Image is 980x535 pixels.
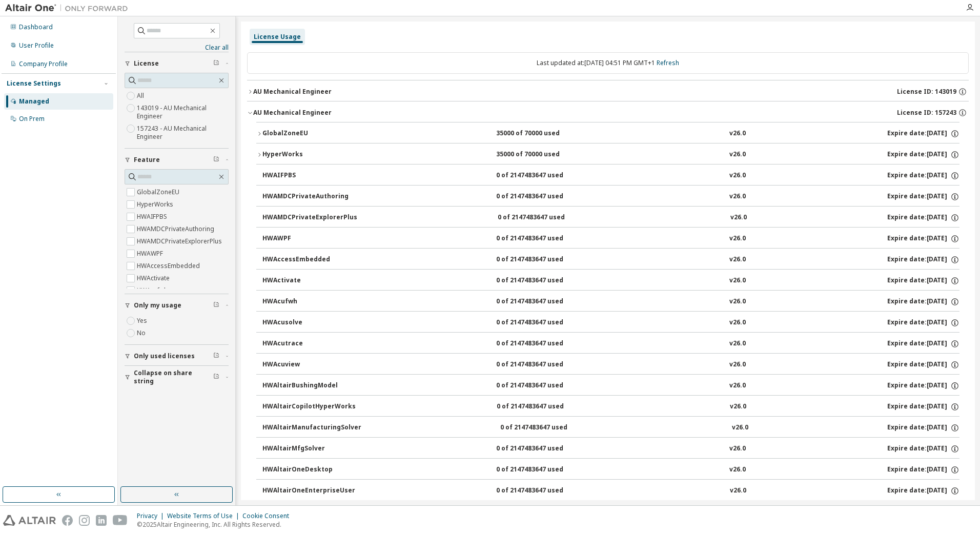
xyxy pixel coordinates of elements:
div: v26.0 [729,150,746,159]
span: Clear filter [213,352,219,360]
button: HWAcufwh0 of 2147483647 usedv26.0Expire date:[DATE] [262,291,959,313]
div: License Usage [254,33,301,41]
button: HWAcuview0 of 2147483647 usedv26.0Expire date:[DATE] [262,354,959,376]
button: HWAltairBushingModel0 of 2147483647 usedv26.0Expire date:[DATE] [262,375,959,397]
div: 0 of 2147483647 used [496,255,588,264]
div: Privacy [137,512,167,520]
button: HWAMDCPrivateExplorerPlus0 of 2147483647 usedv26.0Expire date:[DATE] [262,207,959,229]
button: HyperWorks35000 of 70000 usedv26.0Expire date:[DATE] [256,143,959,166]
div: v26.0 [729,255,746,264]
div: v26.0 [729,465,746,475]
label: HWAccessEmbedded [137,260,202,272]
button: HWAltairMfgSolver0 of 2147483647 usedv26.0Expire date:[DATE] [262,438,959,460]
div: v26.0 [730,402,746,411]
button: Feature [125,149,229,171]
div: HWAltairOneDesktop [262,465,355,475]
div: 0 of 2147483647 used [496,276,588,285]
div: HWAWPF [262,234,355,243]
div: Expire date: [DATE] [887,339,959,348]
div: v26.0 [730,213,747,222]
label: Yes [137,315,149,327]
div: v26.0 [729,171,746,180]
div: 0 of 2147483647 used [496,381,588,390]
div: v26.0 [729,297,746,306]
div: 0 of 2147483647 used [496,486,588,496]
label: 157243 - AU Mechanical Engineer [137,122,229,143]
div: v26.0 [732,423,748,433]
img: youtube.svg [113,515,128,526]
button: Only my usage [125,294,229,317]
div: HWAltairMfgSolver [262,444,355,454]
div: AU Mechanical Engineer [253,88,332,96]
div: Expire date: [DATE] [887,423,959,433]
label: HWAMDCPrivateExplorerPlus [137,235,224,248]
span: Only used licenses [134,352,195,360]
div: 0 of 2147483647 used [496,444,588,454]
div: Expire date: [DATE] [887,255,959,264]
label: HWAWPF [137,248,165,260]
div: Expire date: [DATE] [887,465,959,475]
div: Website Terms of Use [167,512,242,520]
button: HWAWPF0 of 2147483647 usedv26.0Expire date:[DATE] [262,228,959,250]
a: Clear all [125,44,229,52]
div: Expire date: [DATE] [887,192,959,201]
div: 35000 of 70000 used [496,150,588,159]
label: HyperWorks [137,198,175,211]
img: linkedin.svg [96,515,107,526]
div: v26.0 [730,486,746,496]
button: HWAMDCPrivateAuthoring0 of 2147483647 usedv26.0Expire date:[DATE] [262,186,959,208]
div: GlobalZoneEU [262,129,355,138]
span: Clear filter [213,156,219,164]
span: Clear filter [213,301,219,310]
div: Company Profile [19,60,68,68]
label: HWAcufwh [137,284,170,297]
div: 35000 of 70000 used [496,129,588,138]
img: instagram.svg [79,515,90,526]
span: Clear filter [213,59,219,68]
div: 0 of 2147483647 used [497,402,589,411]
span: Clear filter [213,373,219,381]
div: HWAltairBushingModel [262,381,355,390]
div: HWAltairManufacturingSolver [262,423,361,433]
button: HWAltairCopilotHyperWorks0 of 2147483647 usedv26.0Expire date:[DATE] [262,396,959,418]
div: HWAltairCopilotHyperWorks [262,402,356,411]
div: v26.0 [729,192,746,201]
div: HyperWorks [262,150,355,159]
div: v26.0 [729,360,746,369]
div: AU Mechanical Engineer [253,109,332,117]
div: Expire date: [DATE] [887,318,959,327]
div: HWAMDCPrivateAuthoring [262,192,355,201]
div: v26.0 [729,444,746,454]
div: 0 of 2147483647 used [496,465,588,475]
div: Expire date: [DATE] [887,297,959,306]
div: HWAIFPBS [262,171,355,180]
div: Expire date: [DATE] [887,234,959,243]
span: License [134,59,159,68]
div: v26.0 [729,276,746,285]
span: Collapse on share string [134,369,213,385]
div: v26.0 [729,129,746,138]
span: Only my usage [134,301,181,310]
a: Refresh [657,58,679,67]
button: License [125,52,229,75]
button: HWAIFPBS0 of 2147483647 usedv26.0Expire date:[DATE] [262,164,959,187]
div: HWAcufwh [262,297,355,306]
label: HWAIFPBS [137,211,169,223]
div: v26.0 [729,339,746,348]
span: License ID: 143019 [897,88,956,96]
div: Expire date: [DATE] [887,402,959,411]
div: v26.0 [729,234,746,243]
div: Expire date: [DATE] [887,129,959,138]
button: Collapse on share string [125,366,229,388]
span: License ID: 157243 [897,109,956,117]
div: 0 of 2147483647 used [500,423,593,433]
div: Dashboard [19,23,53,31]
button: HWAccessEmbedded0 of 2147483647 usedv26.0Expire date:[DATE] [262,249,959,271]
button: Only used licenses [125,345,229,367]
button: HWActivate0 of 2147483647 usedv26.0Expire date:[DATE] [262,270,959,292]
div: Last updated at: [DATE] 04:51 PM GMT+1 [247,52,969,74]
button: HWAltairOneEnterpriseUser0 of 2147483647 usedv26.0Expire date:[DATE] [262,480,959,502]
span: Feature [134,156,160,164]
div: HWAcuview [262,360,355,369]
div: Expire date: [DATE] [887,381,959,390]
